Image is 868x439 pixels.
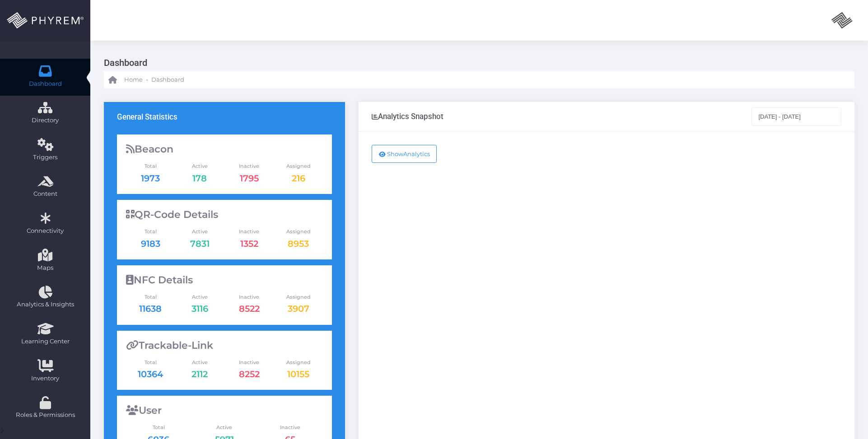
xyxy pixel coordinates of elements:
span: Total [126,228,175,236]
span: Assigned [274,228,323,236]
span: Dashboard [151,75,184,84]
span: Home [124,75,143,84]
a: 1352 [240,238,258,249]
div: Beacon [126,143,323,155]
a: Dashboard [151,71,184,88]
a: 1973 [141,173,160,184]
div: User [126,405,323,416]
span: Active [175,228,224,236]
span: Connectivity [6,226,84,236]
span: Show [387,150,403,157]
a: 216 [292,173,305,184]
a: 8252 [239,369,260,379]
span: Total [126,359,175,366]
span: Assigned [274,293,323,301]
a: 3907 [288,303,309,314]
span: Active [175,162,224,170]
h3: Dashboard [104,54,848,71]
span: Total [126,162,175,170]
span: Dashboard [29,79,62,88]
span: Assigned [274,359,323,366]
a: Home [108,71,143,88]
span: Total [126,293,175,301]
a: 11638 [139,303,162,314]
a: 7831 [190,238,210,249]
a: 10364 [138,369,163,379]
h3: General Statistics [117,112,177,121]
a: 2112 [191,369,208,379]
div: NFC Details [126,274,323,286]
a: 8522 [239,303,260,314]
span: Inactive [257,424,323,431]
span: Inactive [224,162,274,170]
span: Content [6,189,84,199]
div: Analytics Snapshot [372,112,443,121]
span: Directory [6,116,84,125]
span: Roles & Permissions [6,411,84,420]
span: Assigned [274,162,323,170]
div: QR-Code Details [126,209,323,221]
span: Analytics & Insights [6,300,84,309]
input: Select Date Range [751,107,842,125]
a: 9183 [141,238,160,249]
a: 8953 [288,238,309,249]
span: Learning Center [6,337,84,346]
span: Maps [37,263,53,273]
span: Inventory [6,374,84,383]
a: 3116 [191,303,208,314]
span: Active [175,293,224,301]
div: Trackable-Link [126,340,323,351]
a: 178 [192,173,207,184]
span: Total [126,424,192,431]
span: Triggers [6,153,84,162]
a: 1795 [240,173,259,184]
a: 10155 [287,369,309,379]
li: - [145,75,149,84]
button: ShowAnalytics [372,145,437,163]
span: Inactive [224,359,274,366]
span: Active [175,359,224,366]
span: Active [191,424,257,431]
span: Inactive [224,293,274,301]
span: Inactive [224,228,274,236]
